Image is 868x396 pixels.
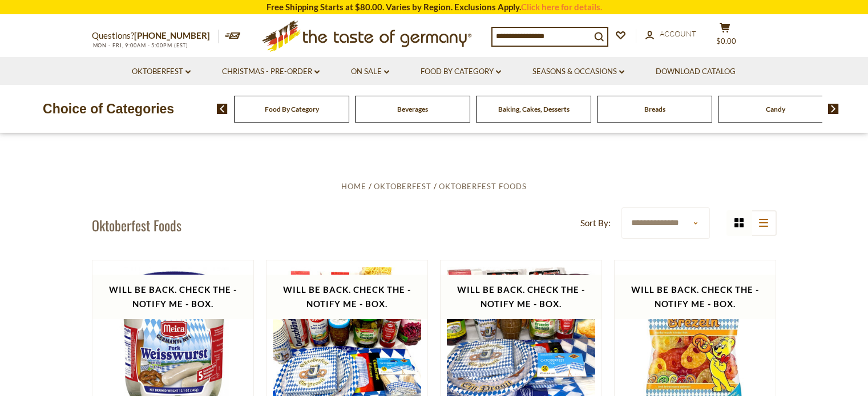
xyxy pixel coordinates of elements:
a: Breads [644,105,665,113]
a: Baking, Cakes, Desserts [498,105,570,113]
span: Account [660,29,696,38]
a: Oktoberfest [374,182,431,191]
a: Christmas - PRE-ORDER [222,66,320,78]
a: [PHONE_NUMBER] [134,30,210,40]
button: $0.00 [708,22,742,51]
img: next arrow [828,104,839,114]
a: Home [341,182,366,191]
h1: Oktoberfest Foods [92,217,181,234]
a: Food By Category [421,66,501,78]
a: Click here for details. [521,2,602,12]
img: previous arrow [217,104,228,114]
span: MON - FRI, 9:00AM - 5:00PM (EST) [92,42,189,48]
a: Oktoberfest [132,66,191,78]
a: Seasons & Occasions [532,66,624,78]
label: Sort By: [580,216,611,230]
a: Account [645,28,696,40]
a: Candy [766,105,785,113]
a: Beverages [397,105,428,113]
a: Oktoberfest Foods [439,182,527,191]
p: Questions? [92,28,219,43]
a: Download Catalog [656,66,736,78]
a: On Sale [351,66,389,78]
a: Food By Category [265,105,319,113]
span: $0.00 [716,36,736,46]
